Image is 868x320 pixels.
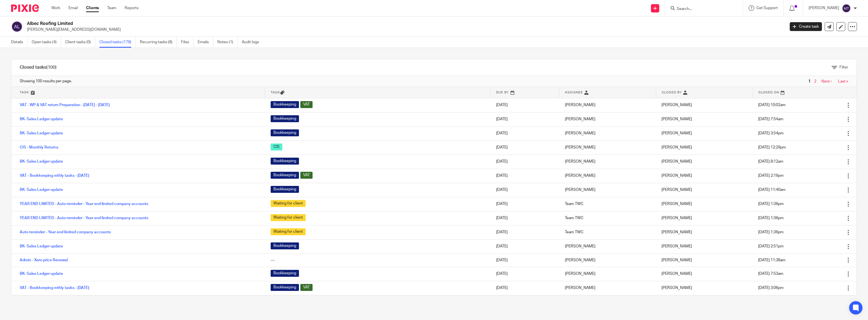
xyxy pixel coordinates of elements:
[27,21,630,27] h2: Albec Roofing Limited
[11,21,23,32] img: svg%3E
[20,131,63,135] a: BK- Sales Ledger update
[490,239,559,254] td: [DATE]
[300,284,313,291] span: VAT
[559,267,656,281] td: [PERSON_NAME]
[661,160,692,163] span: [PERSON_NAME]
[140,37,177,48] a: Recurring tasks (8)
[300,101,313,108] span: VAT
[490,169,559,183] td: [DATE]
[661,202,692,206] span: [PERSON_NAME]
[20,230,111,234] a: Auto reminder - Year end limited company accounts
[271,284,299,291] span: Bookkeeping
[559,197,656,211] td: Team TWC
[271,200,306,207] span: Waiting for client
[271,129,299,136] span: Bookkeeping
[559,126,656,140] td: [PERSON_NAME]
[758,244,784,248] span: [DATE] 2:51pm
[20,258,68,262] a: Admin - Xero price Renewal
[661,174,692,178] span: [PERSON_NAME]
[20,145,58,149] a: CIS - Monthly Returns
[839,65,848,69] span: Filter
[661,272,692,276] span: [PERSON_NAME]
[559,140,656,155] td: [PERSON_NAME]
[661,216,692,220] span: [PERSON_NAME]
[661,131,692,135] span: [PERSON_NAME]
[490,98,559,112] td: [DATE]
[20,244,63,248] a: BK- Sales Ledger update
[842,4,851,13] img: svg%3E
[559,211,656,225] td: Team TWC
[490,267,559,281] td: [DATE]
[490,254,559,267] td: [DATE]
[198,37,213,48] a: Emails
[559,281,656,295] td: [PERSON_NAME]
[756,6,778,10] span: Get Support
[46,65,57,70] span: (100)
[758,117,783,121] span: [DATE] 7:54am
[758,145,786,149] span: [DATE] 12:29pm
[661,258,692,262] span: [PERSON_NAME]
[661,286,692,290] span: [PERSON_NAME]
[758,286,784,290] span: [DATE] 3:06pm
[181,37,193,48] a: Files
[11,4,39,12] img: Pixie
[661,244,692,248] span: [PERSON_NAME]
[271,144,282,150] span: CIS
[661,230,692,234] span: [PERSON_NAME]
[490,281,559,295] td: [DATE]
[559,98,656,112] td: [PERSON_NAME]
[20,216,148,220] a: YEAR END LIMITED - Auto reminder - Year end limited company accounts
[271,115,299,122] span: Bookkeeping
[20,65,57,70] h1: Closed tasks
[814,80,816,83] a: 2
[271,242,299,249] span: Bookkeeping
[20,160,63,163] a: BK- Sales Ledger update
[32,37,61,48] a: Open tasks (4)
[265,87,490,98] th: Tags
[809,5,839,11] p: [PERSON_NAME]
[20,188,63,192] a: BK- Sales Ledger update
[271,101,299,108] span: Bookkeeping
[271,228,306,235] span: Waiting for client
[20,174,89,178] a: VAT - Bookkeeping mthly tasks - [DATE]
[20,286,89,290] a: VAT - Bookkeeping mthly tasks - [DATE]
[20,103,110,107] a: VAT - WP & VAT return Preparation - [DATE] - [DATE]
[559,155,656,169] td: [PERSON_NAME]
[758,202,784,206] span: [DATE] 1:36pm
[559,254,656,267] td: [PERSON_NAME]
[107,5,116,11] a: Team
[65,37,95,48] a: Client tasks (0)
[27,27,781,32] p: [PERSON_NAME][EMAIL_ADDRESS][DOMAIN_NAME]
[559,169,656,183] td: [PERSON_NAME]
[807,78,812,85] span: 1
[559,183,656,197] td: [PERSON_NAME]
[271,270,299,277] span: Bookkeeping
[242,37,263,48] a: Audit logs
[559,225,656,239] td: Team TWC
[559,239,656,254] td: [PERSON_NAME]
[790,22,822,31] a: Create task
[661,145,692,149] span: [PERSON_NAME]
[11,37,27,48] a: Details
[125,5,139,11] a: Reports
[271,257,485,263] div: ---
[758,216,784,220] span: [DATE] 1:36pm
[490,211,559,225] td: [DATE]
[559,112,656,126] td: [PERSON_NAME]
[490,155,559,169] td: [DATE]
[661,117,692,121] span: [PERSON_NAME]
[20,272,63,276] a: BK- Sales Ledger update
[300,172,313,179] span: VAT
[490,140,559,155] td: [DATE]
[51,5,60,11] a: Work
[661,188,692,192] span: [PERSON_NAME]
[758,188,786,192] span: [DATE] 11:40am
[490,112,559,126] td: [DATE]
[490,197,559,211] td: [DATE]
[758,131,784,135] span: [DATE] 3:54pm
[20,202,148,206] a: YEAR END LIMITED - Auto reminder - Year end limited company accounts
[758,174,784,178] span: [DATE] 2:19pm
[271,172,299,179] span: Bookkeeping
[821,80,832,83] a: Next ›
[69,5,78,11] a: Email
